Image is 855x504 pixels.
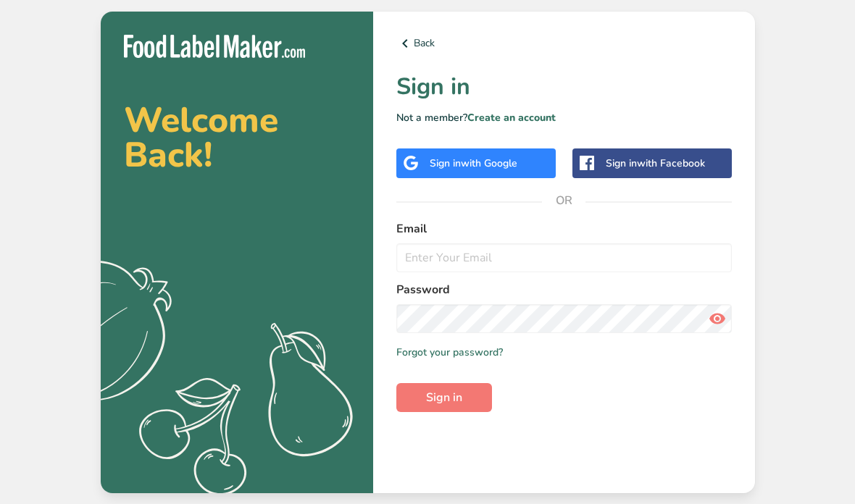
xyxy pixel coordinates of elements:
[396,243,732,272] input: Enter Your Email
[396,70,732,104] h1: Sign in
[396,345,503,360] a: Forgot your password?
[461,156,517,170] span: with Google
[430,156,517,171] div: Sign in
[396,35,732,52] a: Back
[426,389,462,406] span: Sign in
[396,383,492,412] button: Sign in
[542,179,585,222] span: OR
[637,156,705,170] span: with Facebook
[396,220,732,238] label: Email
[467,111,556,125] a: Create an account
[396,281,732,298] label: Password
[396,110,732,125] p: Not a member?
[606,156,705,171] div: Sign in
[124,103,350,172] h2: Welcome Back!
[124,35,305,59] img: Food Label Maker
